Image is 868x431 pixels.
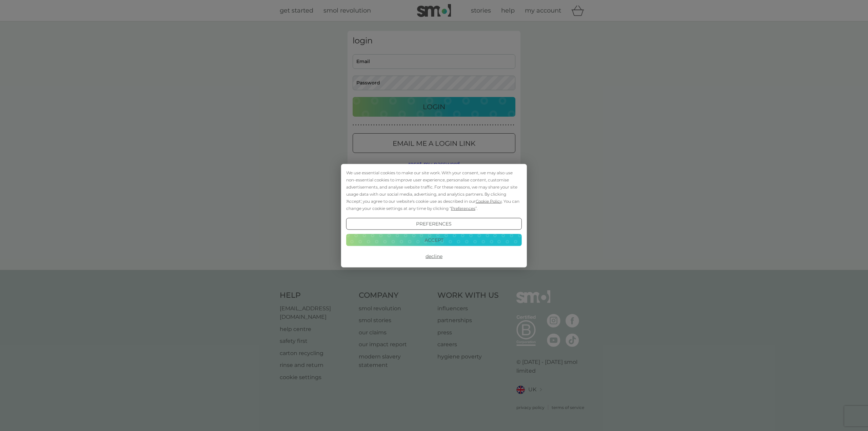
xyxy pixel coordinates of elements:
button: Preferences [346,218,522,230]
button: Decline [346,250,522,262]
div: Cookie Consent Prompt [341,164,527,267]
div: We use essential cookies to make our site work. With your consent, we may also use non-essential ... [346,169,522,212]
button: Accept [346,234,522,246]
span: Preferences [451,205,475,211]
span: Cookie Policy [476,198,502,203]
